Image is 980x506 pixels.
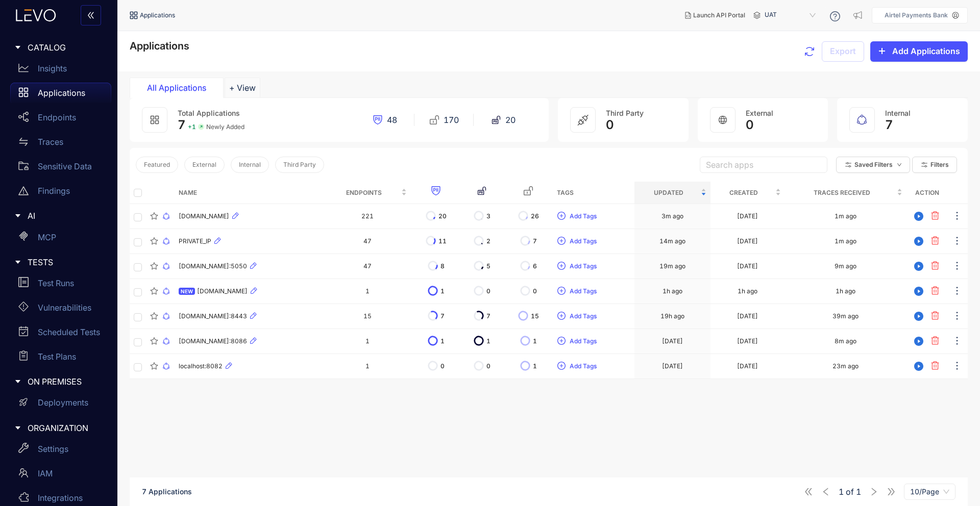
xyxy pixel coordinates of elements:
[911,308,927,324] button: play-circle
[835,338,856,345] div: 8m ago
[839,487,844,496] span: 1
[660,313,684,320] div: 19h ago
[38,352,76,361] p: Test Plans
[911,258,927,274] button: play-circle
[486,263,491,270] span: 5
[14,212,21,219] span: caret-right
[785,182,906,204] th: Traces Received
[179,363,223,370] span: localhost:8082
[737,363,758,370] div: [DATE]
[14,378,21,385] span: caret-right
[325,329,411,354] td: 1
[557,333,597,349] button: plus-circleAdd Tags
[440,288,445,295] span: 1
[951,258,963,274] button: ellipsis
[38,469,53,478] p: IAM
[138,83,215,92] div: All Applications
[911,358,927,374] button: play-circle
[531,213,539,220] span: 26
[38,88,85,97] p: Applications
[533,363,537,370] span: 1
[144,161,170,168] span: Featured
[239,161,261,168] span: Internal
[662,338,683,345] div: [DATE]
[38,162,92,171] p: Sensitive Data
[911,362,926,371] span: play-circle
[10,83,111,107] a: Applications
[81,5,101,26] button: double-left
[188,123,196,131] span: + 1
[387,115,397,124] span: 48
[570,213,597,220] span: Add Tags
[231,157,269,173] button: Internal
[150,312,158,320] span: star
[885,109,911,117] span: Internal
[325,204,411,229] td: 221
[557,283,597,299] button: plus-circleAdd Tags
[197,288,248,295] span: [DOMAIN_NAME]
[951,333,963,349] button: ellipsis
[661,213,683,220] div: 3m ago
[38,303,91,312] p: Vulnerabilities
[710,182,785,204] th: Created
[878,47,886,56] span: plus
[906,182,947,204] th: Action
[663,288,682,295] div: 1h ago
[836,157,910,173] button: Saved Filtersdown
[486,338,491,345] span: 1
[325,254,411,279] td: 47
[951,208,963,224] button: ellipsis
[150,237,158,245] span: star
[557,358,597,374] button: plus-circleAdd Tags
[10,227,111,251] a: MCP
[693,12,745,19] span: Launch API Portal
[150,287,158,295] span: star
[38,137,63,146] p: Traces
[897,162,902,168] span: down
[557,262,566,271] span: plus-circle
[911,333,927,349] button: play-circle
[438,213,447,220] span: 20
[325,304,411,329] td: 15
[486,363,491,370] span: 0
[531,313,539,320] span: 15
[28,211,103,220] span: AI
[179,238,211,245] span: PRIVATE_IP
[438,238,447,245] span: 11
[38,327,100,337] p: Scheduled Tests
[570,363,597,370] span: Add Tags
[142,487,192,496] span: 7 Applications
[911,312,926,321] span: play-circle
[952,211,962,222] span: ellipsis
[822,41,864,62] button: Export
[533,338,537,345] span: 1
[533,238,537,245] span: 7
[150,337,158,345] span: star
[557,287,566,296] span: plus-circle
[225,78,260,98] button: Add tab
[677,7,753,23] button: Launch API Portal
[10,181,111,205] a: Findings
[10,463,111,488] a: IAM
[533,263,537,270] span: 6
[10,322,111,346] a: Scheduled Tests
[150,362,158,370] span: star
[856,487,861,496] span: 1
[606,109,644,117] span: Third Party
[557,208,597,224] button: plus-circleAdd Tags
[10,297,111,322] a: Vulnerabilities
[325,279,411,304] td: 1
[662,363,683,370] div: [DATE]
[175,182,325,204] th: Name
[911,262,926,271] span: play-circle
[746,118,754,132] span: 0
[557,258,597,274] button: plus-circleAdd Tags
[885,118,893,132] span: 7
[570,238,597,245] span: Add Tags
[6,205,111,226] div: AI
[557,212,566,221] span: plus-circle
[911,283,927,299] button: play-circle
[639,187,699,198] span: Updated
[192,161,216,168] span: External
[765,7,818,23] span: UAT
